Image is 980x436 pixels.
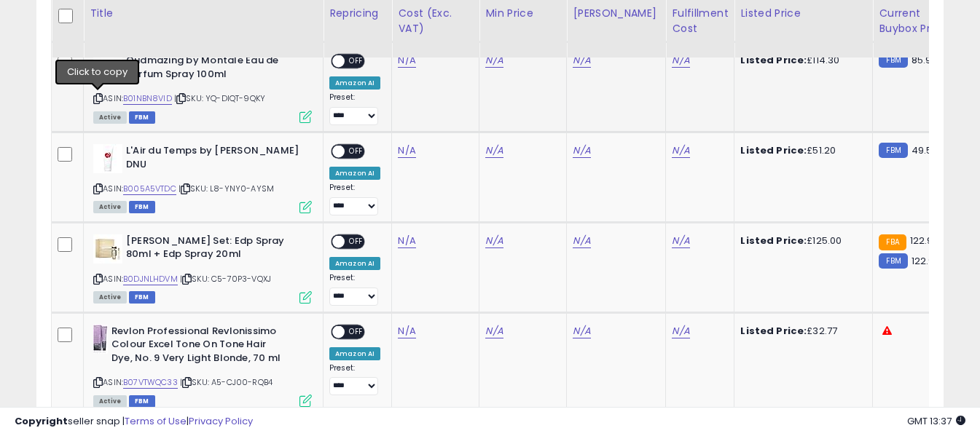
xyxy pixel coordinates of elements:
a: B0DJNLHDVM [123,273,178,285]
div: Preset: [329,363,380,396]
span: | SKU: YQ-DIQT-9QKY [174,92,265,104]
img: 21eoac2H5QL._SL40_.jpg [93,144,122,173]
a: B07VTWQC33 [123,376,178,389]
a: N/A [573,234,590,248]
a: B005A5VTDC [123,183,176,195]
div: Title [90,6,317,21]
a: N/A [398,143,415,158]
span: FBM [129,201,155,213]
small: FBM [879,253,907,269]
span: OFF [345,325,368,338]
div: £32.77 [740,325,861,338]
b: Listed Price: [740,53,807,67]
div: Preset: [329,273,380,306]
div: Min Price [485,6,560,21]
div: Preset: [329,183,380,215]
a: Privacy Policy [189,414,253,428]
small: FBM [879,52,907,68]
span: All listings currently available for purchase on Amazon [93,291,127,304]
b: Listed Price: [740,143,807,157]
div: £51.20 [740,144,861,157]
div: Amazon AI [329,257,380,270]
a: N/A [573,143,590,158]
span: | SKU: L8-YNY0-AYSM [179,183,274,194]
div: ASIN: [93,234,312,302]
b: [PERSON_NAME] Set: Edp Spray 80ml + Edp Spray 20ml [126,234,303,265]
span: FBM [129,111,155,124]
span: | SKU: A5-CJ00-RQB4 [180,376,273,388]
div: Amazon AI [329,347,380,360]
a: N/A [672,53,689,68]
a: N/A [672,324,689,338]
div: ASIN: [93,54,312,122]
strong: Copyright [15,414,68,428]
a: N/A [398,53,415,68]
a: N/A [398,234,415,248]
img: 41Peh9e4FsL._SL40_.jpg [93,325,108,354]
span: 49.52 [912,143,938,157]
div: Amazon AI [329,76,380,90]
span: FBM [129,291,155,304]
span: | SKU: C5-70P3-VQXJ [180,273,271,285]
a: N/A [485,143,503,158]
small: FBM [879,143,907,158]
a: N/A [485,234,503,248]
a: N/A [485,53,503,68]
span: 2025-09-12 13:37 GMT [907,414,965,428]
img: 219hwOHBaqL._SL40_.jpg [93,54,122,83]
div: [PERSON_NAME] [573,6,659,21]
span: All listings currently available for purchase on Amazon [93,201,127,213]
div: Listed Price [740,6,866,21]
b: Listed Price: [740,234,807,247]
span: OFF [345,55,368,68]
div: £125.00 [740,234,861,247]
a: N/A [672,234,689,248]
a: B01NBN8VID [123,92,172,105]
small: FBA [879,234,906,250]
span: OFF [345,146,368,158]
div: Preset: [329,92,380,125]
div: Cost (Exc. VAT) [398,6,473,36]
b: Oudmazing by Montale Eau de Parfum Spray 100ml [126,54,303,84]
a: N/A [672,143,689,158]
div: Fulfillment Cost [672,6,728,36]
b: L'Air du Temps by [PERSON_NAME] DNU [126,144,303,175]
div: Amazon AI [329,167,380,180]
b: Revlon Professional Revlonissimo Colour Excel Tone On Tone Hair Dye, No. 9 Very Light Blonde, 70 ml [111,325,289,369]
div: £114.30 [740,54,861,67]
span: All listings currently available for purchase on Amazon [93,111,127,124]
b: Listed Price: [740,324,807,338]
div: ASIN: [93,144,312,212]
a: N/A [485,324,503,338]
span: 122.91 [910,234,936,247]
a: N/A [573,53,590,68]
a: N/A [398,324,415,338]
span: 122.91 [912,254,938,268]
div: Repricing [329,6,385,21]
span: OFF [345,235,368,247]
a: N/A [573,324,590,338]
img: 41X3gDouM+L._SL40_.jpg [93,234,122,263]
div: seller snap | | [15,415,253,429]
div: Current Buybox Price [879,6,954,36]
span: 85.95 [912,53,938,67]
a: Terms of Use [125,414,187,428]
